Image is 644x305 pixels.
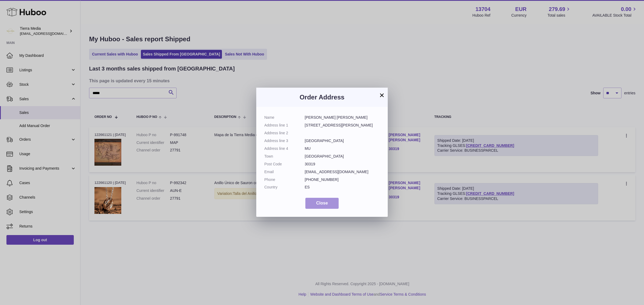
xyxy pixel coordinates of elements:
h3: Order Address [264,93,380,102]
dt: Address line 4 [264,146,305,151]
dt: Country [264,185,305,190]
dt: Town [264,154,305,159]
dd: [PHONE_NUMBER] [305,177,380,182]
dd: [GEOGRAPHIC_DATA] [305,138,380,143]
dt: Name [264,115,305,120]
dd: [PERSON_NAME] [PERSON_NAME] [305,115,380,120]
dt: Address line 1 [264,123,305,128]
button: Close [305,198,339,209]
dt: Address line 3 [264,138,305,143]
dd: [STREET_ADDRESS][PERSON_NAME] [305,123,380,128]
button: × [379,92,385,98]
dd: 30319 [305,162,380,167]
span: Close [316,201,328,205]
dd: MU [305,146,380,151]
dt: Phone [264,177,305,182]
dd: ES [305,185,380,190]
dd: [GEOGRAPHIC_DATA] [305,154,380,159]
dd: [EMAIL_ADDRESS][DOMAIN_NAME] [305,169,380,174]
dt: Address line 2 [264,131,305,136]
dt: Post Code [264,162,305,167]
dt: Email [264,169,305,174]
